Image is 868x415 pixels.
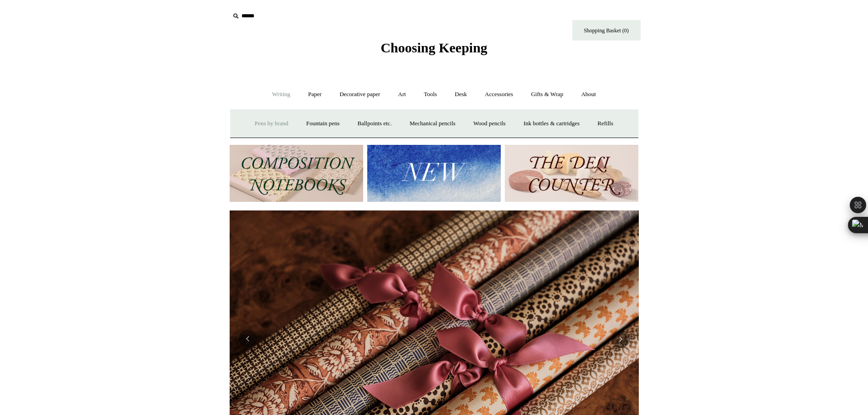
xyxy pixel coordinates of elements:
[505,145,638,202] img: The Deli Counter
[572,20,641,41] a: Shopping Basket (0)
[515,112,588,136] a: Ink bottles & cartridges
[477,82,521,107] a: Accessories
[589,112,621,136] a: Refills
[390,82,414,107] a: Art
[300,82,330,107] a: Paper
[416,82,445,107] a: Tools
[298,112,348,136] a: Fountain pens
[380,47,487,54] a: Choosing Keeping
[349,112,400,136] a: Ballpoints etc.
[264,82,298,107] a: Writing
[401,112,464,136] a: Mechanical pencils
[465,112,514,136] a: Wood pencils
[573,82,604,107] a: About
[239,330,257,348] button: Previous
[380,40,487,55] span: Choosing Keeping
[523,82,571,107] a: Gifts & Wrap
[247,112,297,136] a: Pens by brand
[611,330,630,348] button: Next
[447,82,475,107] a: Desk
[367,145,501,202] img: New.jpg__PID:f73bdf93-380a-4a35-bcfe-7823039498e1
[331,82,388,107] a: Decorative paper
[230,145,363,202] img: 202302 Composition ledgers.jpg__PID:69722ee6-fa44-49dd-a067-31375e5d54ec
